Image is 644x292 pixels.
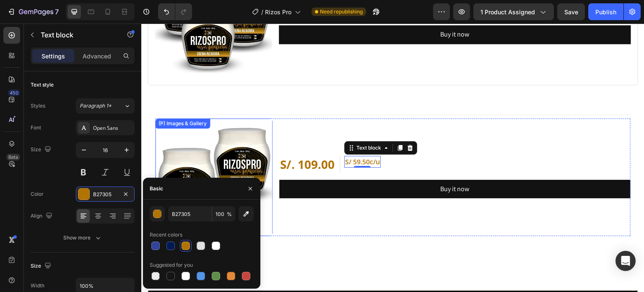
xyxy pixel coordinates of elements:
div: Size [31,144,53,155]
button: 7 [3,3,62,20]
p: Text block [41,30,112,40]
p: Settings [42,52,65,61]
div: Width [31,282,44,289]
h2: 2 unidades de RizosPro [220,76,489,88]
button: Buy it now [138,156,490,175]
button: Save [557,3,585,20]
span: % [227,210,232,218]
div: Suggested for you [150,261,193,269]
div: Open Intercom Messenger [615,251,636,271]
div: Font [31,124,41,132]
div: Show more [63,234,102,242]
div: Color [31,190,44,198]
div: Open Sans [93,124,132,132]
div: (P) Images & Gallery [16,96,67,104]
span: 1 product assigned [480,8,535,16]
div: Styles [31,102,45,110]
div: Align [31,210,54,222]
div: Beta [6,154,20,160]
button: Paragraph 1* [76,98,135,113]
p: 7 [55,7,59,17]
button: Show more [31,230,135,245]
div: Size [31,260,53,272]
span: Paragraph 1* [80,102,112,110]
span: / [261,8,263,16]
iframe: Design area [141,24,644,292]
div: Basic [150,185,163,192]
div: Recent colors [150,231,182,239]
div: Text block [213,121,241,128]
p: S/ 59.50c/u [204,133,239,143]
div: B27305 [93,191,117,198]
span: Need republishing [320,8,363,16]
div: 450 [8,89,20,96]
div: S/. 109.00 [138,132,194,149]
div: Buy it now [299,160,328,172]
div: Publish [595,8,616,16]
div: Text style [31,81,54,89]
button: 1 product assigned [473,3,554,20]
input: Eg: FFFFFF [168,206,212,221]
span: Save [564,8,578,16]
div: Undo/Redo [158,3,192,20]
button: Publish [588,3,623,20]
p: Advanced [83,52,111,61]
span: Rizos Pro [265,8,291,16]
